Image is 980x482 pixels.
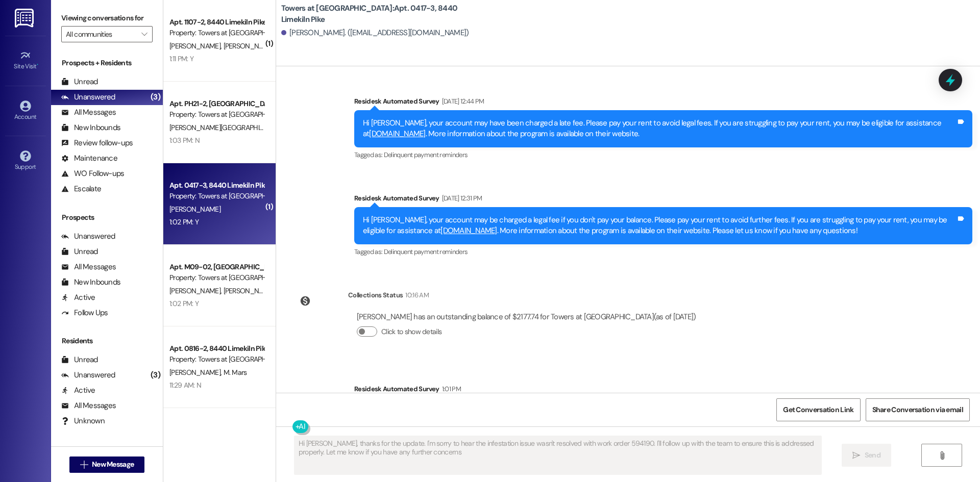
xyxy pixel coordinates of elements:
[169,191,264,201] div: Property: Towers at [GEOGRAPHIC_DATA]
[61,10,153,26] label: Viewing conversations for
[354,193,972,207] div: Residesk Automated Survey
[169,136,200,145] div: 1:03 PM: N
[866,398,970,421] button: Share Conversation via email
[439,384,461,394] div: 1:01 PM
[66,26,136,42] input: All communities
[61,231,115,242] div: Unanswered
[169,354,264,365] div: Property: Towers at [GEOGRAPHIC_DATA]
[363,118,956,140] div: Hi [PERSON_NAME], your account may have been charged a late fee. Please pay your rent to avoid le...
[61,262,116,272] div: All Messages
[872,404,963,415] span: Share Conversation via email
[381,326,442,337] label: Click to show details
[169,28,264,38] div: Property: Towers at [GEOGRAPHIC_DATA]
[169,41,224,50] span: [PERSON_NAME]
[61,77,98,87] div: Unread
[169,368,224,377] span: [PERSON_NAME]
[51,58,163,68] div: Prospects + Residents
[169,205,220,214] span: [PERSON_NAME]
[403,290,429,300] div: 10:16 AM
[169,343,264,354] div: Apt. 0816-2, 8440 Limekiln Pike
[354,384,972,398] div: Residesk Automated Survey
[169,272,264,283] div: Property: Towers at [GEOGRAPHIC_DATA]
[169,299,199,308] div: 1:02 PM: Y
[148,89,163,105] div: (3)
[61,400,116,411] div: All Messages
[61,184,101,194] div: Escalate
[169,109,264,120] div: Property: Towers at [GEOGRAPHIC_DATA]
[61,354,98,365] div: Unread
[61,92,115,103] div: Unanswered
[61,246,98,257] div: Unread
[61,168,124,179] div: WO Follow-ups
[384,150,468,159] span: Delinquent payment reminders
[281,3,485,25] b: Towers at [GEOGRAPHIC_DATA]: Apt. 0417-3, 8440 Limekiln Pike
[169,54,193,63] div: 1:11 PM: Y
[169,123,285,132] span: [PERSON_NAME][GEOGRAPHIC_DATA]
[223,286,274,295] span: [PERSON_NAME]
[169,98,264,109] div: Apt. PH21-2, [GEOGRAPHIC_DATA]
[169,17,264,28] div: Apt. 1107-2, 8440 Limekiln Pike
[169,262,264,272] div: Apt. M09-02, [GEOGRAPHIC_DATA]
[61,292,95,303] div: Active
[354,96,972,110] div: Residesk Automated Survey
[61,277,120,288] div: New Inbounds
[865,450,880,461] span: Send
[354,147,972,162] div: Tagged as:
[223,368,247,377] span: M. Mars
[80,461,88,469] i: 
[439,96,484,107] div: [DATE] 12:44 PM
[295,436,821,474] textarea: Hi [PERSON_NAME], thanks for the update. I'm sorry to hear the infestation issue wasn't resolved ...
[61,308,108,318] div: Follow Ups
[363,215,956,237] div: Hi [PERSON_NAME], your account may be charged a legal fee if you don't pay your balance. Please p...
[223,41,274,50] span: [PERSON_NAME]
[439,193,482,204] div: [DATE] 12:31 PM
[61,370,115,380] div: Unanswered
[51,212,163,223] div: Prospects
[354,244,972,259] div: Tagged as:
[842,444,891,467] button: Send
[440,225,497,236] a: [DOMAIN_NAME]
[169,180,264,191] div: Apt. 0417-3, 8440 Limekiln Pike
[61,107,116,118] div: All Messages
[783,404,853,415] span: Get Conversation Link
[169,217,199,226] div: 1:02 PM: Y
[5,97,46,125] a: Account
[776,398,860,421] button: Get Conversation Link
[92,459,134,470] span: New Message
[938,451,946,460] i: 
[384,247,468,256] span: Delinquent payment reminders
[852,451,860,460] i: 
[148,367,163,383] div: (3)
[5,147,46,175] a: Support
[51,336,163,346] div: Residents
[357,312,696,322] div: [PERSON_NAME] has an outstanding balance of $2177.74 for Towers at [GEOGRAPHIC_DATA] (as of [DATE])
[61,153,117,164] div: Maintenance
[61,122,120,133] div: New Inbounds
[37,61,38,68] span: •
[369,129,425,139] a: [DOMAIN_NAME]
[69,456,145,473] button: New Message
[15,9,36,28] img: ResiDesk Logo
[169,286,224,295] span: [PERSON_NAME]
[348,290,403,300] div: Collections Status
[61,416,105,426] div: Unknown
[61,138,133,148] div: Review follow-ups
[169,380,201,390] div: 11:29 AM: N
[141,30,147,38] i: 
[281,28,469,38] div: [PERSON_NAME]. ([EMAIL_ADDRESS][DOMAIN_NAME])
[61,385,95,396] div: Active
[5,47,46,74] a: Site Visit •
